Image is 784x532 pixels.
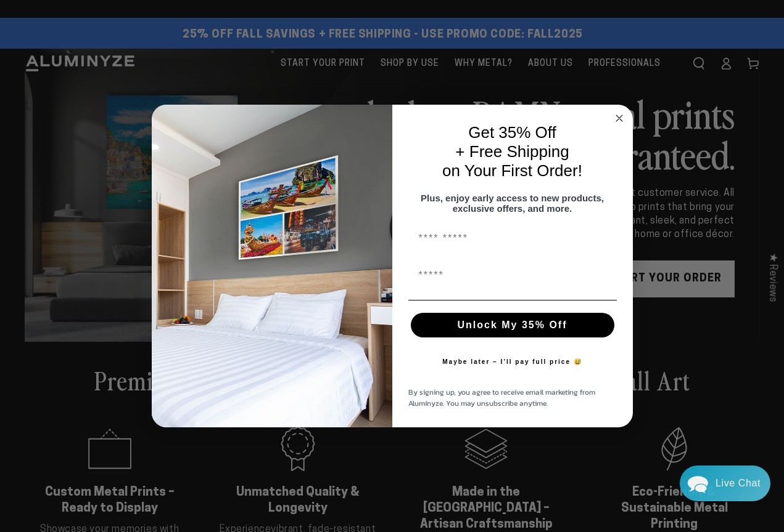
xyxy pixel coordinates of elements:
[152,105,392,427] img: 728e4f65-7e6c-44e2-b7d1-0292a396982f.jpeg
[421,193,604,214] span: Plus, enjoy early access to new products, exclusive offers, and more.
[680,465,770,501] div: Chat widget toggle
[612,111,627,126] button: Close dialog
[468,123,556,142] span: Get 35% Off
[716,465,761,501] div: Contact Us Directly
[442,161,582,180] span: on Your First Order!
[436,350,588,374] button: Maybe later – I’ll pay full price 😅
[455,142,569,161] span: + Free Shipping
[408,387,595,409] span: By signing up, you agree to receive email marketing from Aluminyze. You may unsubscribe anytime.
[411,313,614,337] button: Unlock My 35% Off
